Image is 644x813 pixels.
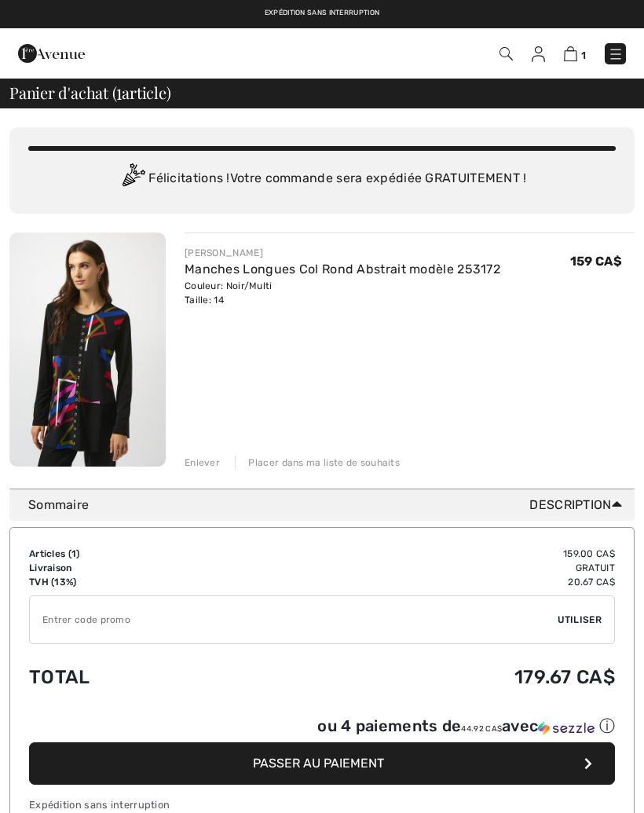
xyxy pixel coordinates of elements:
[558,613,602,627] span: Utiliser
[581,49,586,61] span: 1
[28,163,616,195] div: Félicitations ! Votre commande sera expédiée GRATUITEMENT !
[235,456,400,470] div: Placer dans ma liste de souhaits
[18,38,85,69] img: 1ère Avenue
[9,85,171,101] span: Panier d'achat ( article)
[29,716,615,742] div: ou 4 paiements de44.92 CA$avecSezzle Cliquez pour en savoir plus sur Sezzle
[185,262,500,276] a: Manches Longues Col Rond Abstrait modèle 253172
[29,742,615,785] button: Passer au paiement
[529,496,628,515] span: Description
[250,650,615,704] td: 179.67 CA$
[29,575,250,589] td: TVH (13%)
[250,547,615,561] td: 159.00 CA$
[29,797,615,812] div: Expédition sans interruption
[564,44,586,63] a: 1
[253,756,384,771] span: Passer au paiement
[30,596,558,643] input: Code promo
[564,46,577,61] img: Panier d'achat
[250,561,615,575] td: Gratuit
[28,496,628,515] div: Sommaire
[185,456,220,470] div: Enlever
[117,163,148,195] img: Congratulation2.svg
[29,650,250,704] td: Total
[570,254,622,269] span: 159 CA$
[116,81,122,101] span: 1
[185,279,500,307] div: Couleur: Noir/Multi Taille: 14
[499,47,513,60] img: Recherche
[461,724,502,734] span: 44.92 CA$
[538,721,595,735] img: Sezzle
[9,233,166,467] img: Manches Longues Col Rond Abstrait modèle 253172
[532,46,545,62] img: Mes infos
[18,45,85,60] a: 1ère Avenue
[250,575,615,589] td: 20.67 CA$
[317,716,615,737] div: ou 4 paiements de avec
[29,561,250,575] td: Livraison
[185,246,500,260] div: [PERSON_NAME]
[29,547,250,561] td: Articles ( )
[608,46,624,62] img: Menu
[71,548,76,559] span: 1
